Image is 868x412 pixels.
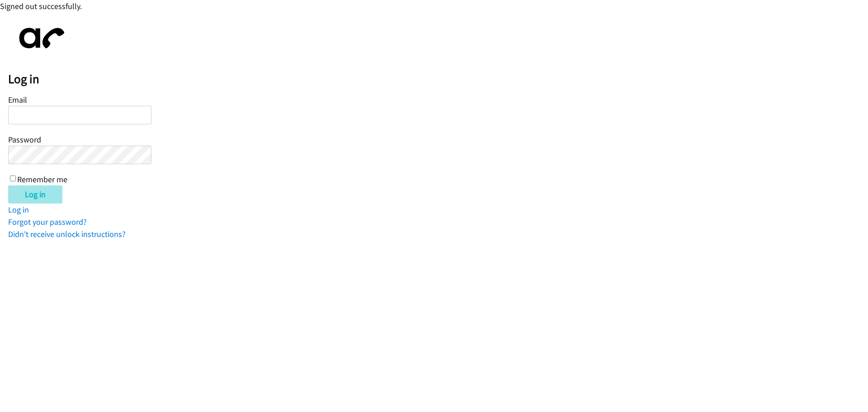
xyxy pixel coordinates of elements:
label: Remember me [17,174,67,185]
img: aphone-8a226864a2ddd6a5e75d1ebefc011f4aa8f32683c2d82f3fb0802fe031f96514.svg [8,20,71,56]
a: Didn't receive unlock instructions? [8,229,126,239]
a: Log in [8,204,29,215]
h2: Log in [8,71,868,87]
label: Password [8,134,41,145]
label: Email [8,95,27,105]
input: Log in [8,185,62,204]
a: Forgot your password? [8,217,87,227]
